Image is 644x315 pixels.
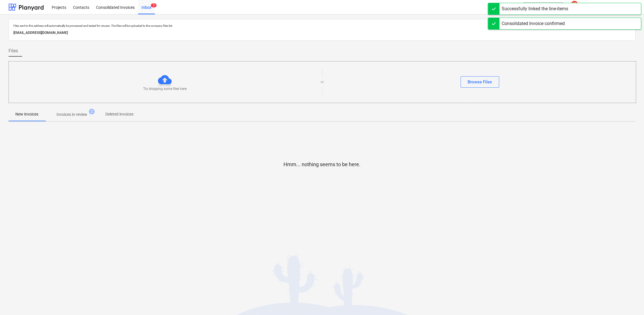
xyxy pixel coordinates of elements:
[89,109,95,114] span: 2
[502,5,568,12] div: Successfully linked the line-items
[502,20,565,27] div: Consolidated Invoice confirmed
[151,3,157,7] span: 2
[284,161,360,168] p: Hmm... nothing seems to be here.
[321,80,324,85] p: or
[143,87,187,91] p: Try dropping some files here
[9,48,18,54] span: Files
[15,111,38,117] p: New invoices
[57,112,87,118] p: Invoices in review
[13,24,631,28] p: Files sent to this address will automatically be processed and tested for viruses. The files will...
[616,288,644,315] iframe: Chat Widget
[468,78,492,86] div: Browse Files
[105,111,134,117] p: Deleted invoices
[13,30,631,36] p: [EMAIL_ADDRESS][DOMAIN_NAME]
[460,76,499,88] button: Browse Files
[9,61,636,103] div: Try dropping some files hereorBrowse Files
